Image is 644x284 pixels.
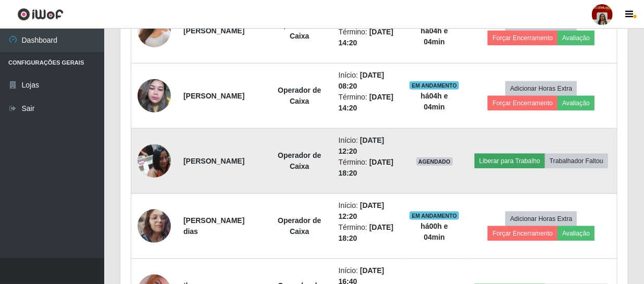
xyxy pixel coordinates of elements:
strong: Operador de Caixa [278,86,321,105]
img: CoreUI Logo [17,8,64,21]
button: Forçar Encerramento [488,96,558,110]
li: Início: [339,70,397,92]
img: 1634907805222.jpeg [138,74,171,118]
strong: há 04 h e 04 min [421,92,448,111]
img: 1749153095661.jpeg [138,1,171,60]
button: Forçar Encerramento [488,226,558,241]
strong: [PERSON_NAME] [183,92,244,100]
strong: há 04 h e 04 min [421,27,448,46]
strong: [PERSON_NAME] [183,27,244,35]
strong: [PERSON_NAME] dias [183,216,244,236]
button: Liberar para Trabalho [475,154,545,168]
button: Avaliação [558,226,595,241]
time: [DATE] 12:20 [339,136,385,155]
li: Término: [339,222,397,244]
time: [DATE] 12:20 [339,201,385,220]
strong: há 00 h e 04 min [421,222,448,241]
span: EM ANDAMENTO [410,81,459,90]
span: EM ANDAMENTO [410,212,459,220]
img: 1741914995859.jpeg [138,196,171,256]
time: [DATE] 08:20 [339,71,385,90]
button: Avaliação [558,96,595,110]
button: Adicionar Horas Extra [505,212,577,226]
button: Avaliação [558,31,595,45]
img: 1716827942776.jpeg [138,139,171,183]
li: Término: [339,92,397,114]
button: Adicionar Horas Extra [505,81,577,96]
li: Início: [339,135,397,157]
li: Início: [339,200,397,222]
button: Forçar Encerramento [488,31,558,45]
strong: Operador de Caixa [278,216,321,236]
button: Trabalhador Faltou [545,154,608,168]
span: AGENDADO [416,157,453,166]
strong: [PERSON_NAME] [183,157,244,165]
strong: Operador de Caixa [278,151,321,170]
li: Término: [339,27,397,48]
li: Término: [339,157,397,179]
